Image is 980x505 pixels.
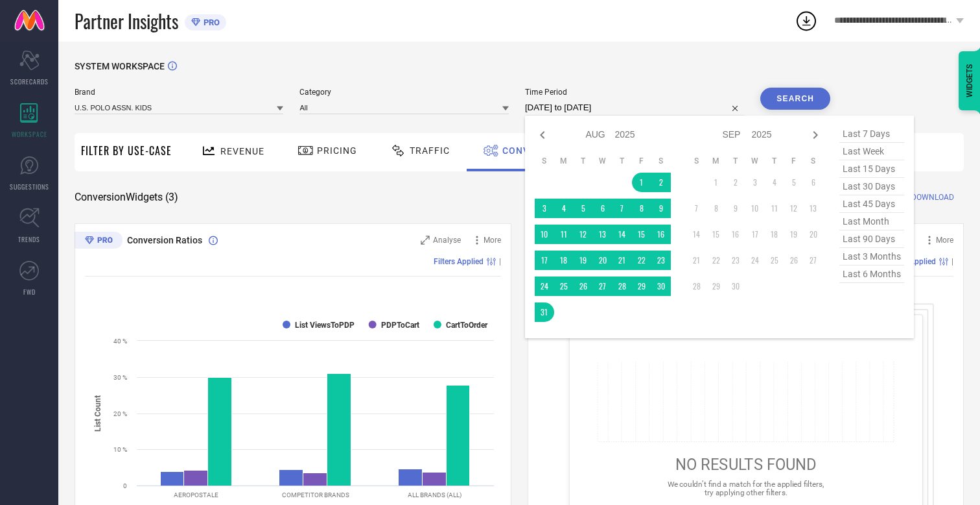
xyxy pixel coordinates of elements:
[765,225,784,244] td: Thu Sep 18 2025
[200,18,220,27] span: PRO
[951,257,953,266] span: |
[295,321,355,330] text: List ViewsToPDP
[75,61,165,71] span: SYSTEM WORKSPACE
[745,173,765,192] td: Wed Sep 03 2025
[446,321,488,330] text: CartToOrder
[381,321,419,330] text: PDPToCart
[632,225,651,244] td: Fri Aug 15 2025
[554,199,574,218] td: Mon Aug 04 2025
[574,251,593,270] td: Tue Aug 19 2025
[612,277,632,296] td: Thu Aug 28 2025
[687,199,706,218] td: Sun Sep 07 2025
[574,199,593,218] td: Tue Aug 05 2025
[593,199,612,218] td: Wed Aug 06 2025
[745,251,765,270] td: Wed Sep 24 2025
[535,199,554,218] td: Sun Aug 03 2025
[593,251,612,270] td: Wed Aug 20 2025
[612,251,632,270] td: Thu Aug 21 2025
[804,251,823,270] td: Sat Sep 27 2025
[593,156,612,166] th: Wednesday
[726,277,745,296] td: Tue Sep 30 2025
[760,88,830,110] button: Search
[839,125,904,143] span: last 7 days
[675,456,816,474] span: NO RESULTS FOUND
[706,225,726,244] td: Mon Sep 15 2025
[535,127,550,143] div: Previous month
[745,156,765,166] th: Wednesday
[113,338,127,345] text: 40 %
[10,77,49,86] span: SCORECARDS
[839,143,904,160] span: last week
[525,88,744,97] span: Time Period
[220,146,264,156] span: Revenue
[784,156,804,166] th: Friday
[804,156,823,166] th: Saturday
[726,156,745,166] th: Tuesday
[632,277,651,296] td: Fri Aug 29 2025
[839,230,904,248] span: last 90 days
[784,225,804,244] td: Fri Sep 19 2025
[706,199,726,218] td: Mon Sep 08 2025
[75,88,283,97] span: Brand
[765,156,784,166] th: Thursday
[75,8,178,34] span: Partner Insights
[127,235,202,245] span: Conversion Ratios
[317,145,357,156] span: Pricing
[554,156,574,166] th: Monday
[687,251,706,270] td: Sun Sep 21 2025
[632,251,651,270] td: Fri Aug 22 2025
[12,129,47,139] span: WORKSPACE
[612,199,632,218] td: Thu Aug 07 2025
[936,236,953,245] span: More
[484,236,501,245] span: More
[839,265,904,283] span: last 6 months
[433,236,461,245] span: Analyse
[651,277,671,296] td: Sat Aug 30 2025
[408,491,461,499] text: ALL BRANDS (ALL)
[10,182,49,191] span: SUGGESTIONS
[784,199,804,218] td: Fri Sep 12 2025
[23,287,36,297] span: FWD
[726,199,745,218] td: Tue Sep 09 2025
[804,199,823,218] td: Sat Sep 13 2025
[808,127,823,143] div: Next month
[75,232,122,251] div: Premium
[911,191,954,204] span: DOWNLOAD
[554,277,574,296] td: Mon Aug 25 2025
[499,257,501,266] span: |
[535,156,554,166] th: Sunday
[765,199,784,218] td: Thu Sep 11 2025
[525,100,744,116] input: Select time period
[765,251,784,270] td: Thu Sep 25 2025
[651,251,671,270] td: Sat Aug 23 2025
[839,248,904,265] span: last 3 months
[113,410,127,417] text: 20 %
[804,225,823,244] td: Sat Sep 20 2025
[554,251,574,270] td: Mon Aug 18 2025
[706,173,726,192] td: Mon Sep 01 2025
[765,173,784,192] td: Thu Sep 04 2025
[804,173,823,192] td: Sat Sep 06 2025
[81,143,172,158] span: Filter By Use-Case
[839,213,904,230] span: last month
[75,191,178,204] span: Conversion Widgets ( 3 )
[651,156,671,166] th: Saturday
[839,178,904,195] span: last 30 days
[706,251,726,270] td: Mon Sep 22 2025
[651,173,671,192] td: Sat Aug 02 2025
[632,199,651,218] td: Fri Aug 08 2025
[667,480,824,497] span: We couldn’t find a match for the applied filters, try applying other filters.
[784,251,804,270] td: Fri Sep 26 2025
[632,156,651,166] th: Friday
[535,225,554,244] td: Sun Aug 10 2025
[706,156,726,166] th: Monday
[421,236,430,245] svg: Zoom
[651,225,671,244] td: Sat Aug 16 2025
[612,156,632,166] th: Thursday
[632,173,651,192] td: Fri Aug 01 2025
[593,277,612,296] td: Wed Aug 27 2025
[502,145,565,156] span: Conversion
[839,195,904,213] span: last 45 days
[574,277,593,296] td: Tue Aug 26 2025
[299,88,508,97] span: Category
